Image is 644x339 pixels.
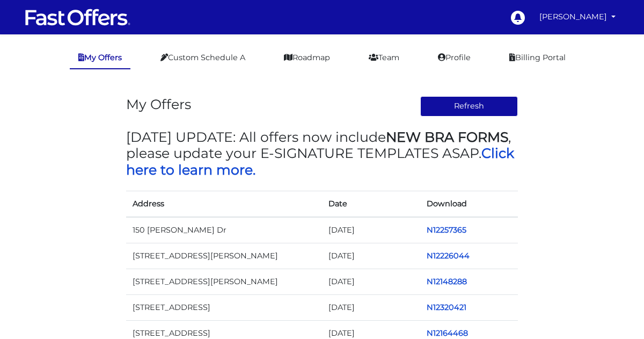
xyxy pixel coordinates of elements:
[275,47,339,68] a: Roadmap
[322,217,420,243] td: [DATE]
[427,225,466,235] a: N12257365
[429,47,479,68] a: Profile
[126,145,514,177] a: Click here to learn more.
[126,269,322,294] td: [STREET_ADDRESS][PERSON_NAME]
[126,96,191,112] h3: My Offers
[501,47,574,68] a: Billing Portal
[386,129,508,145] strong: NEW BRA FORMS
[126,129,518,178] h3: [DATE] UPDATE: All offers now include , please update your E-SIGNATURE TEMPLATES ASAP.
[420,96,518,117] button: Refresh
[535,6,620,27] a: [PERSON_NAME]
[420,191,518,217] th: Download
[126,217,322,243] td: 150 [PERSON_NAME] Dr
[322,243,420,269] td: [DATE]
[322,269,420,294] td: [DATE]
[427,251,470,261] a: N12226044
[427,277,467,286] a: N12148288
[322,294,420,320] td: [DATE]
[360,47,408,68] a: Team
[126,294,322,320] td: [STREET_ADDRESS]
[126,243,322,269] td: [STREET_ADDRESS][PERSON_NAME]
[427,302,466,312] a: N12320421
[322,191,420,217] th: Date
[126,191,322,217] th: Address
[70,47,130,69] a: My Offers
[152,47,254,68] a: Custom Schedule A
[427,328,468,338] a: N12164468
